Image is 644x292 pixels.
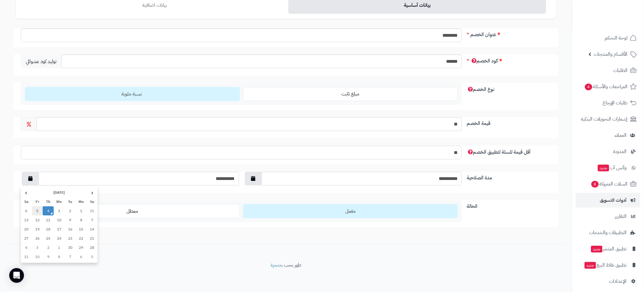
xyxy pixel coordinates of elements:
span: مفعل [345,208,356,215]
a: إشعارات التحويلات البنكية [576,112,640,126]
td: 2 [43,243,54,252]
span: جديد [591,246,603,253]
td: 5 [87,252,98,261]
th: We [54,197,65,206]
span: إشعارات التحويلات البنكية [581,115,628,123]
span: تطبيق المتجر [591,245,627,253]
th: Su [87,197,98,206]
td: 9 [65,215,76,225]
a: السلات المتروكة8 [576,177,640,191]
td: 30 [65,243,76,252]
td: 2 [65,206,76,215]
td: 16 [65,225,76,234]
td: 17 [54,225,65,234]
th: Th [43,197,54,206]
span: المراجعات والأسئلة [584,82,628,91]
span: نوع الخصم [467,86,494,93]
a: تطبيق نقاط البيعجديد [576,258,640,272]
span: أقل قيمة للسلة لتطبيق الخصم [467,148,530,156]
td: 26 [32,234,43,243]
span: التقارير [615,212,627,221]
div: Open Intercom Messenger [9,268,24,283]
span: الطلبات [614,66,628,75]
td: 21 [87,234,98,243]
td: 28 [87,243,98,252]
td: 3 [54,206,65,215]
span: مبلغ ثابت [341,90,359,98]
td: 6 [21,206,32,215]
th: ‹ [87,188,98,197]
a: لوحة التحكم [576,31,640,45]
td: 20 [21,225,32,234]
td: 15 [76,225,87,234]
span: معطل [126,208,138,215]
a: تطبيق المتجرجديد [576,241,640,256]
label: مدة الصلاحية [464,172,553,182]
td: 3 [32,243,43,252]
th: Sa [21,197,32,206]
span: الإعدادات [609,277,627,286]
a: وآتس آبجديد [576,160,640,175]
th: Tu [65,197,76,206]
span: أدوات التسويق [600,196,627,204]
span: 4 [585,84,592,90]
td: 12 [32,215,43,225]
td: 29 [76,243,87,252]
td: 18 [43,225,54,234]
td: 5 [32,206,43,215]
span: 8 [592,181,599,188]
td: 22 [76,234,87,243]
td: 4 [21,243,32,252]
span: الأقسام والمنتجات [594,50,628,58]
td: 31 [87,206,98,215]
span: جديد [585,262,596,269]
a: التقارير [576,209,640,224]
td: 8 [54,252,65,261]
td: 27 [21,234,32,243]
span: تطبيق نقاط البيع [584,261,627,269]
td: 19 [32,225,43,234]
span: نسبة مئوية [121,90,142,98]
td: 6 [76,252,87,261]
a: أدوات التسويق [576,193,640,208]
a: المدونة [576,144,640,159]
td: 10 [54,215,65,225]
td: 1 [76,206,87,215]
a: متجرة [271,261,282,269]
th: Fr [32,197,43,206]
span: السلات المتروكة [591,180,628,188]
td: 11 [43,215,54,225]
th: › [21,188,32,197]
span: العملاء [615,131,627,140]
td: 1 [54,243,65,252]
span: التطبيقات والخدمات [589,228,627,237]
th: [DATE] [32,188,87,197]
td: 7 [65,252,76,261]
a: العملاء [576,128,640,143]
span: وآتس آب [597,163,627,172]
span: لوحة التحكم [605,34,628,42]
th: Mo [76,197,87,206]
a: الإعدادات [576,274,640,289]
label: قيمة الخصم [464,117,553,127]
label: الحالة [464,200,553,210]
span: المدونة [613,147,627,156]
td: 23 [65,234,76,243]
span: طلبات الإرجاع [603,99,628,107]
td: 9 [43,252,54,261]
label: عنوان الخصم [464,28,553,38]
td: 7 [87,215,98,225]
td: 4 [43,206,54,215]
span: توليد كود عشوائي [21,54,61,68]
td: 10 [32,252,43,261]
span: جديد [598,165,609,171]
td: 11 [21,252,32,261]
td: 25 [43,234,54,243]
a: المراجعات والأسئلة4 [576,79,640,94]
a: الطلبات [576,63,640,78]
td: 13 [21,215,32,225]
td: 24 [54,234,65,243]
td: 8 [76,215,87,225]
span: كود الخصم [470,57,498,65]
a: التطبيقات والخدمات [576,225,640,240]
